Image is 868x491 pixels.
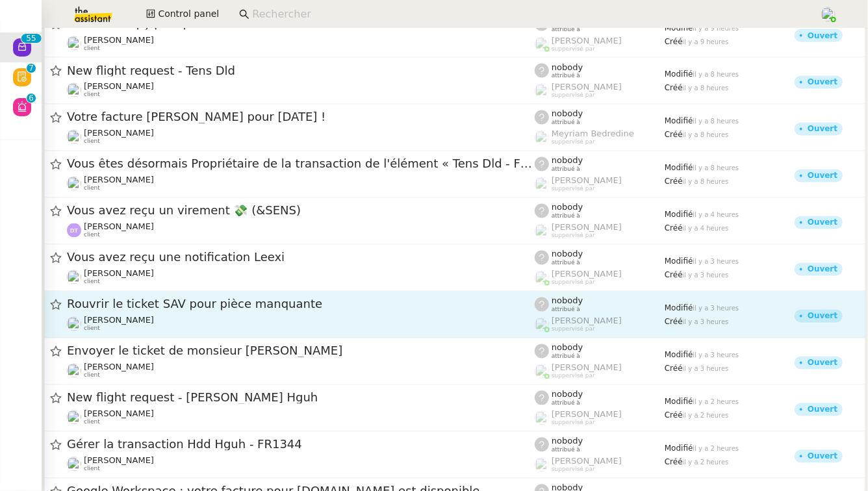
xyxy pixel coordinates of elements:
[552,109,583,119] span: nobody
[665,271,683,280] span: Créé
[535,270,665,286] app-user-label: suppervisé par
[693,25,739,32] span: il y a 9 heures
[808,406,837,414] div: Ouvert
[84,409,154,419] span: [PERSON_NAME]
[693,399,739,406] span: il y a 2 heures
[29,64,34,75] p: 7
[535,223,665,240] app-user-label: suppervisé par
[535,271,549,285] img: users%2FyQfMwtYgTqhRP2YHWHmG2s2LYaD3%2Favatar%2Fprofile-pic.png
[67,409,535,426] app-user-detailed-label: client
[665,37,683,46] span: Créé
[808,219,837,227] div: Ouvert
[535,318,549,332] img: users%2FyQfMwtYgTqhRP2YHWHmG2s2LYaD3%2Favatar%2Fprofile-pic.png
[158,6,219,21] span: Control panel
[552,420,595,427] span: suppervisé par
[26,34,31,45] p: 5
[552,233,595,240] span: suppervisé par
[67,346,535,357] span: Envoyer le ticket de monsieur [PERSON_NAME]
[665,117,693,126] span: Modifié
[552,436,583,446] span: nobody
[84,279,100,286] span: client
[535,109,665,126] app-user-label: attribué à
[665,224,683,233] span: Créé
[665,318,683,327] span: Créé
[84,129,154,138] span: [PERSON_NAME]
[535,84,549,98] img: users%2FoFdbodQ3TgNoWt9kP3GXAs5oaCq1%2Favatar%2Fprofile-pic.png
[552,270,622,279] span: [PERSON_NAME]
[552,82,622,92] span: [PERSON_NAME]
[84,35,154,45] span: [PERSON_NAME]
[683,272,729,279] span: il y a 3 heures
[535,436,665,453] app-user-label: attribué à
[84,466,100,473] span: client
[683,179,729,186] span: il y a 8 heures
[535,249,665,266] app-user-label: attribué à
[552,213,580,220] span: attribué à
[67,35,535,52] app-user-detailed-label: client
[552,203,583,212] span: nobody
[693,212,739,219] span: il y a 4 heures
[29,94,34,105] p: 6
[683,85,729,92] span: il y a 8 heures
[535,131,549,145] img: users%2FaellJyylmXSg4jqeVbanehhyYJm1%2Favatar%2Fprofile-pic%20(4).png
[27,94,36,103] nz-badge-sup: 6
[84,92,100,99] span: client
[67,130,81,144] img: users%2FrssbVgR8pSYriYNmUDKzQX9syo02%2Favatar%2Fb215b948-7ecd-4adc-935c-e0e4aeaee93e
[552,307,580,314] span: attribué à
[535,316,665,333] app-user-label: suppervisé par
[665,164,693,173] span: Modifié
[67,316,535,333] app-user-detailed-label: client
[552,390,583,399] span: nobody
[535,411,549,425] img: users%2FoFdbodQ3TgNoWt9kP3GXAs5oaCq1%2Favatar%2Fprofile-pic.png
[67,83,81,97] img: users%2FC9SBsJ0duuaSgpQFj5LgoEX8n0o2%2Favatar%2Fec9d51b8-9413-4189-adfb-7be4d8c96a3c
[84,269,154,279] span: [PERSON_NAME]
[84,175,154,185] span: [PERSON_NAME]
[552,457,622,466] span: [PERSON_NAME]
[67,82,535,99] app-user-detailed-label: client
[67,112,535,123] span: Votre facture [PERSON_NAME] pour [DATE] !
[21,34,41,43] nz-badge-sup: 55
[535,457,665,473] app-user-label: suppervisé par
[665,364,683,373] span: Créé
[552,279,595,286] span: suppervisé par
[665,23,693,32] span: Modifié
[535,62,665,79] app-user-label: attribué à
[84,362,154,372] span: [PERSON_NAME]
[665,304,693,313] span: Modifié
[67,410,81,425] img: users%2FC9SBsJ0duuaSgpQFj5LgoEX8n0o2%2Favatar%2Fec9d51b8-9413-4189-adfb-7be4d8c96a3c
[665,444,693,453] span: Modifié
[67,317,81,331] img: users%2FRcIDm4Xn1TPHYwgLThSv8RQYtaM2%2Favatar%2F95761f7a-40c3-4bb5-878d-fe785e6f95b2
[252,6,806,23] input: Rechercher
[67,158,535,170] span: Vous êtes désormais Propriétaire de la transaction de l'élément « Tens Dld - FR1343 »
[84,45,100,52] span: client
[552,363,622,373] span: [PERSON_NAME]
[84,232,100,239] span: client
[535,224,549,238] img: users%2FoFdbodQ3TgNoWt9kP3GXAs5oaCq1%2Favatar%2Fprofile-pic.png
[552,353,580,360] span: attribué à
[138,5,227,23] button: Control panel
[535,176,665,193] app-user-label: suppervisé par
[665,458,683,467] span: Créé
[552,73,580,80] span: attribué à
[552,260,580,267] span: attribué à
[683,366,729,373] span: il y a 3 heures
[67,65,535,77] span: New flight request - Tens Dld
[535,364,549,379] img: users%2FyQfMwtYgTqhRP2YHWHmG2s2LYaD3%2Favatar%2Fprofile-pic.png
[552,296,583,306] span: nobody
[808,266,837,273] div: Ouvert
[683,412,729,420] span: il y a 2 heures
[665,257,693,266] span: Modifié
[67,223,81,238] img: svg
[535,296,665,313] app-user-label: attribué à
[683,132,729,139] span: il y a 8 heures
[665,70,693,79] span: Modifié
[535,203,665,220] app-user-label: attribué à
[31,34,36,45] p: 5
[693,258,739,266] span: il y a 3 heures
[808,32,837,40] div: Ouvert
[693,446,739,453] span: il y a 2 heures
[552,45,595,53] span: suppervisé par
[27,64,36,73] nz-badge-sup: 7
[67,392,535,404] span: New flight request - [PERSON_NAME] Hguh
[552,176,622,186] span: [PERSON_NAME]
